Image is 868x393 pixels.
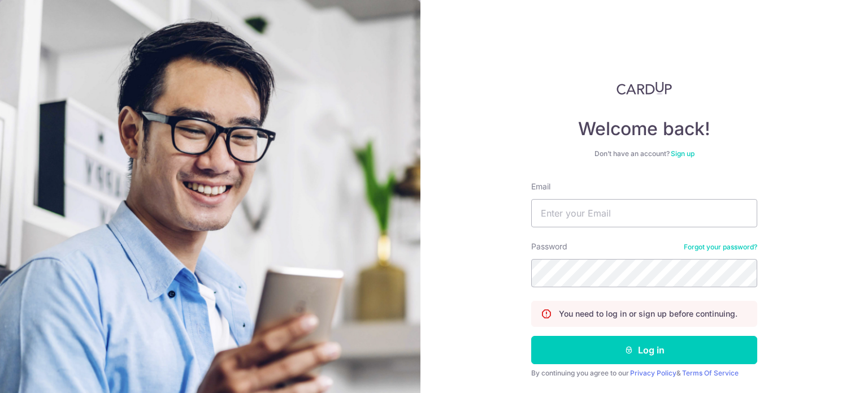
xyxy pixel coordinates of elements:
p: You need to log in or sign up before continuing. [559,308,737,319]
a: Forgot your password? [684,243,757,252]
a: Privacy Policy [630,369,676,377]
button: Log in [531,336,757,364]
label: Email [531,181,550,192]
label: Password [531,241,567,252]
div: By continuing you agree to our & [531,369,757,378]
img: CardUp Logo [617,81,672,95]
div: Don’t have an account? [531,149,757,158]
a: Sign up [671,149,695,158]
h4: Welcome back! [531,118,757,140]
input: Enter your Email [531,199,757,227]
a: Terms Of Service [682,369,739,377]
